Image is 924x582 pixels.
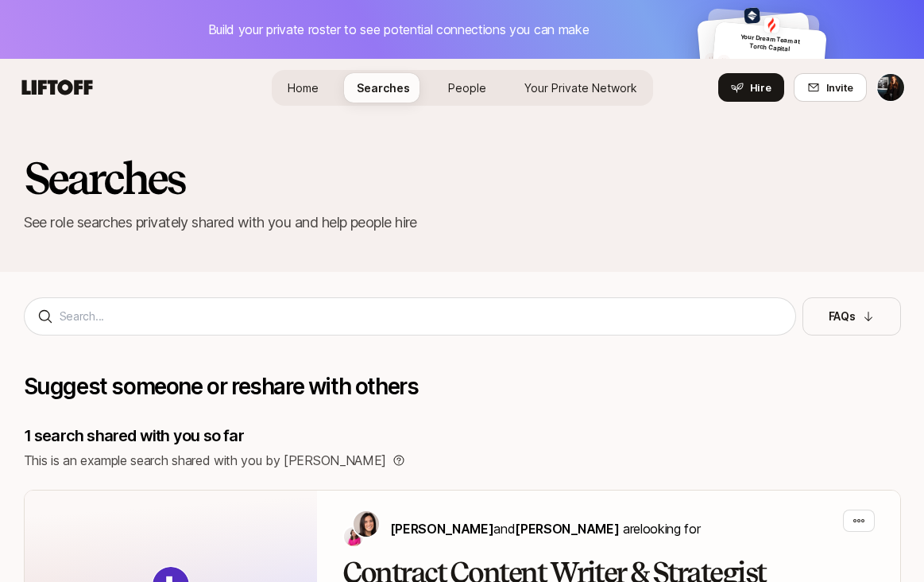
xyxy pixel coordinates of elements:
button: FAQs [802,297,901,336]
button: Invite [794,73,867,102]
button: Hire [718,73,784,102]
span: Hire [750,80,771,95]
img: Katie Reiner Peykar [877,74,904,101]
img: b2b8e641_c003_416e_9ffd_a3c36f5b2bf0.jpg [763,17,779,33]
span: [PERSON_NAME] [515,521,619,537]
img: 3a7e403c_84ff_45ae_9968_504c209d5ca0.jpg [744,7,760,24]
a: Searches [344,73,423,103]
p: Build your private roster to see potential connections you can make [208,19,590,40]
img: Eleanor Morgan [354,511,379,537]
p: FAQs [829,307,856,326]
p: 1 search shared with you so far [24,425,901,447]
p: Suggest someone or reshare with others [24,374,901,399]
span: [PERSON_NAME] [390,521,494,537]
button: Katie Reiner Peykar [876,73,905,102]
h2: Searches [24,154,185,202]
a: Home [275,73,331,103]
span: Invite [826,80,853,95]
a: People [435,73,499,103]
span: Searches [357,81,410,95]
input: Search... [60,307,783,326]
span: Home [288,81,319,95]
span: Your Dream Team at Torch Capital [740,33,800,53]
span: People [448,81,486,95]
p: are looking for [390,518,701,539]
img: default-avatar.svg [717,54,731,68]
span: and [493,521,619,537]
img: default-avatar.svg [704,52,718,67]
p: This is an example search shared with you by [PERSON_NAME] [24,450,386,471]
a: Your Private Network [512,73,650,103]
span: Your Private Network [524,81,637,95]
img: Emma Frane [344,527,363,546]
p: See role searches privately shared with you and help people hire [24,211,901,234]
